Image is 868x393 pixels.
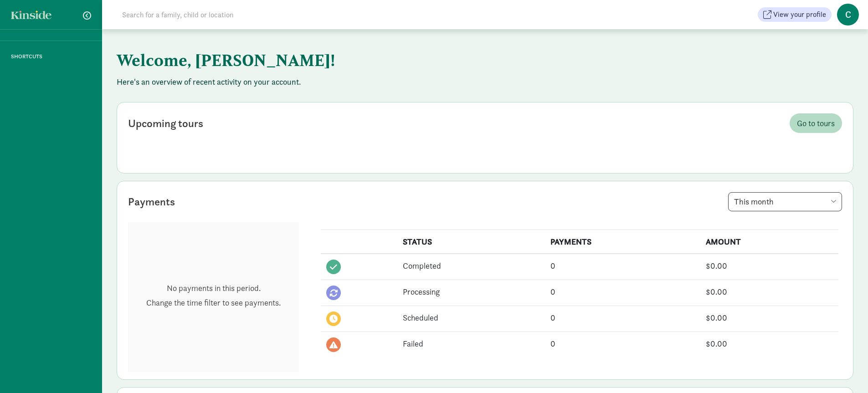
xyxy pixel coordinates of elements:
div: Processing [403,286,539,298]
div: Payments [128,194,175,210]
a: Go to tours [790,113,842,133]
span: Go to tours [797,117,835,129]
div: $0.00 [706,311,833,324]
span: View your profile [773,9,826,20]
div: $0.00 [706,286,833,298]
div: $0.00 [706,260,833,272]
p: No payments in this period. [146,283,281,294]
th: STATUS [397,230,545,254]
div: Failed [403,337,539,350]
span: C [837,4,859,26]
p: Change the time filter to see payments. [146,297,281,308]
div: Scheduled [403,311,539,324]
p: Here's an overview of recent activity on your account. [117,77,853,87]
div: 0 [550,311,695,324]
h1: Welcome, [PERSON_NAME]! [117,44,568,77]
div: $0.00 [706,337,833,350]
th: AMOUNT [700,230,838,254]
div: 0 [550,337,695,350]
input: Search for a family, child or location [117,5,372,24]
div: Completed [403,260,539,272]
div: 0 [550,260,695,272]
th: PAYMENTS [545,230,701,254]
div: 0 [550,286,695,298]
div: Upcoming tours [128,115,203,132]
button: View your profile [758,7,832,22]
